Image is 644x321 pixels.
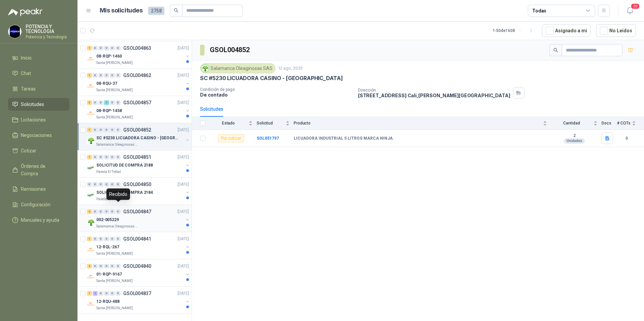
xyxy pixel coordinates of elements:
div: 4 [87,264,92,269]
p: GSOL004862 [123,73,151,78]
div: 0 [98,264,103,269]
b: LICUADORA INDUSTRIAL 5 LITROS MARCA NINJA [294,136,393,141]
p: 08-RQP-1458 [96,108,122,114]
p: Panela El Trébol [96,169,121,175]
div: 0 [104,73,109,78]
span: # COTs [617,121,631,126]
th: Docs [602,117,617,130]
div: 0 [116,291,121,296]
p: [STREET_ADDRESS] Cali , [PERSON_NAME][GEOGRAPHIC_DATA] [358,93,510,98]
div: 0 [98,73,103,78]
p: Santa [PERSON_NAME] [96,278,133,284]
span: Solicitudes [21,101,44,108]
p: Santa [PERSON_NAME] [96,306,133,311]
p: [DATE] [178,236,189,242]
div: Salamanca Oleaginosas SAS [200,63,276,73]
div: Unidades [564,138,585,144]
a: 2 0 0 0 0 0 GSOL004847[DATE] Company Logo002-005229Salamanca Oleaginosas SAS [87,208,190,229]
p: [DATE] [178,263,189,270]
div: 0 [87,182,92,187]
p: GSOL004841 [123,237,151,241]
a: 0 0 0 0 0 0 GSOL004850[DATE] Company LogoSOLICITUD DE COMPRA 2184Panela El Trébol [87,180,190,202]
p: SOLICITUD DE COMPRA 2184 [96,189,153,196]
span: Solicitud [257,121,284,126]
th: Producto [294,117,551,130]
a: 3 0 0 1 0 0 GSOL004857[DATE] Company Logo08-RQP-1458Santa [PERSON_NAME] [87,99,190,120]
div: 1 [87,155,92,159]
a: Remisiones [8,183,69,195]
p: 002-005229 [96,217,119,223]
p: [DATE] [178,209,189,215]
img: Company Logo [87,273,95,281]
a: 1 0 0 0 0 0 GSOL004862[DATE] Company Logo08-RQU-37Santa [PERSON_NAME] [87,71,190,93]
button: No Leídos [596,24,636,37]
p: Dirección [358,88,510,93]
span: Cantidad [551,121,592,126]
div: 0 [93,264,98,269]
h3: GSOL004852 [210,45,251,55]
a: Inicio [8,51,69,64]
p: [DATE] [178,127,189,133]
div: 1 - 50 de 1608 [493,25,537,36]
p: [DATE] [178,154,189,160]
div: 0 [104,237,109,241]
div: 0 [93,46,98,50]
p: GSOL004851 [123,155,151,159]
div: 0 [116,73,121,78]
div: 0 [93,182,98,187]
div: Recibido [106,188,130,200]
div: 0 [116,46,121,50]
div: 1 [87,46,92,50]
div: 0 [98,291,103,296]
button: 20 [624,5,636,17]
a: 1 0 0 0 0 0 GSOL004852[DATE] Company LogoSC #5230 LICUADORA CASINO - [GEOGRAPHIC_DATA]Salamanca O... [87,126,190,147]
p: 01-RQP-9167 [96,271,122,278]
img: Company Logo [87,109,95,117]
span: Inicio [21,54,32,62]
div: 0 [110,100,115,105]
p: Panela El Trébol [96,197,121,202]
p: Santa [PERSON_NAME] [96,115,133,120]
th: Solicitud [257,117,294,130]
p: SC #5230 LICUADORA CASINO - [GEOGRAPHIC_DATA] [96,135,180,141]
div: 0 [116,237,121,241]
div: 0 [98,237,103,241]
a: Negociaciones [8,129,69,142]
div: 0 [98,182,103,187]
p: Potencia y Tecnología [26,35,69,39]
div: 0 [110,128,115,132]
div: 0 [116,182,121,187]
div: 0 [104,46,109,50]
div: 0 [116,155,121,159]
p: De contado [200,92,353,98]
span: Negociaciones [21,132,52,139]
div: 0 [104,291,109,296]
div: 0 [116,209,121,214]
span: Remisiones [21,185,46,193]
button: Asignado a mi [542,24,591,37]
div: 0 [93,128,98,132]
span: Tareas [21,85,36,93]
a: 1 2 0 0 0 0 GSOL004837[DATE] Company Logo12-RQU-488Santa [PERSON_NAME] [87,289,190,311]
div: 0 [110,209,115,214]
p: 08-RQU-37 [96,80,117,87]
p: GSOL004837 [123,291,151,296]
p: Salamanca Oleaginosas SAS [96,142,139,147]
div: 2 [87,209,92,214]
span: Configuración [21,201,51,208]
div: 1 [104,100,109,105]
div: 0 [116,128,121,132]
div: 1 [87,128,92,132]
a: Cotizar [8,144,69,157]
span: Estado [210,121,247,126]
div: 0 [98,209,103,214]
p: Santa [PERSON_NAME] [96,60,133,66]
b: 2 [551,133,598,139]
img: Company Logo [87,137,95,145]
div: 0 [110,155,115,159]
h1: Mis solicitudes [100,6,143,15]
a: Órdenes de Compra [8,160,69,180]
div: 2 [93,291,98,296]
a: Configuración [8,198,69,211]
span: Manuales y ayuda [21,216,59,224]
